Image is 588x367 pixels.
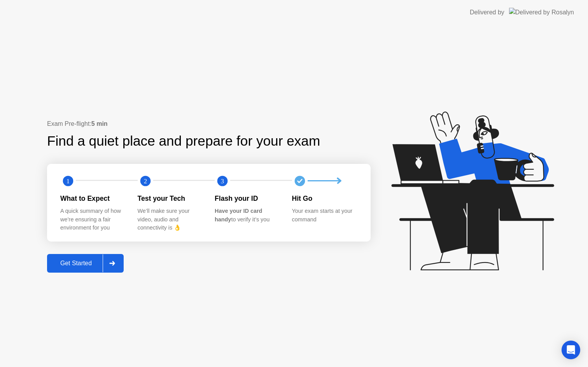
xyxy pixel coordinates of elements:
div: to verify it’s you [215,207,280,224]
text: 2 [143,177,147,184]
div: Test your Tech [138,193,203,204]
div: A quick summary of how we’re ensuring a fair environment for you [60,207,125,232]
div: Hit Go [292,193,357,204]
b: 5 min [91,120,108,127]
div: Your exam starts at your command [292,207,357,224]
div: What to Expect [60,193,125,204]
img: Delivered by Rosalyn [509,8,574,17]
text: 1 [66,177,70,184]
div: Flash your ID [215,193,280,204]
b: Have your ID card handy [215,208,262,223]
div: Open Intercom Messenger [562,341,580,359]
div: Delivered by [470,8,504,17]
button: Get Started [47,254,124,273]
div: We’ll make sure your video, audio and connectivity is 👌 [138,207,203,232]
text: 3 [221,177,224,184]
div: Exam Pre-flight: [47,119,371,129]
div: Get Started [49,260,103,267]
div: Find a quiet place and prepare for your exam [47,131,321,151]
